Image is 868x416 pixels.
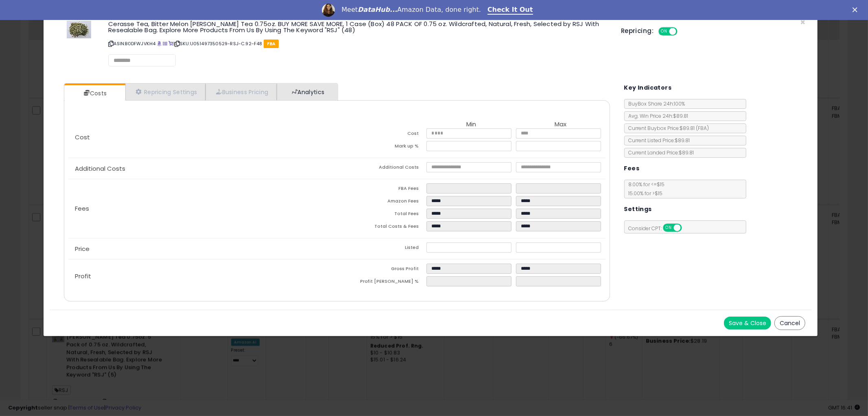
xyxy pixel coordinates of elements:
p: Profit [68,273,337,280]
h5: Fees [624,163,640,174]
span: ON [659,28,669,35]
p: Fees [68,205,337,212]
img: 51GJcHkW2qL._SL60_.jpg [67,21,91,38]
span: × [800,16,805,28]
a: Analytics [277,84,337,100]
button: Save & Close [724,317,771,330]
span: OFF [676,28,689,35]
img: Profile image for Georgie [322,4,335,17]
span: Avg. Win Price 24h: $89.81 [625,112,689,119]
span: BuyBox Share 24h: 100% [625,100,685,107]
h5: Key Indicators [624,83,672,93]
button: Cancel [774,316,805,330]
a: BuyBox page [157,40,162,47]
p: Cost [68,134,337,141]
span: 8.00 % for <= $15 [625,181,665,197]
span: Current Buybox Price: [625,125,709,132]
h5: Repricing: [621,28,654,34]
span: 15.00 % for > $15 [625,190,663,197]
span: Current Listed Price: $89.81 [625,137,690,144]
td: Total Costs & Fees [337,221,426,234]
span: $89.81 [680,125,709,132]
a: Your listing only [168,40,173,47]
a: Repricing Settings [125,84,206,100]
h5: Settings [624,204,652,214]
th: Max [516,121,606,128]
span: FBA [264,40,279,48]
p: ASIN: B0DFWJVKH4 | SKU: U051497350529-RSJ-C.92-F48 [108,37,609,50]
p: Price [68,246,337,252]
a: All offer listings [163,40,167,47]
td: Amazon Fees [337,196,426,209]
h3: Cerasse Tea, Bitter Melon [PERSON_NAME] Tea 0.75oz. BUY MORE SAVE MORE, 1 Case (Box) 48 PACK OF 0... [108,21,609,33]
td: Cost [337,128,426,141]
td: Gross Profit [337,264,426,276]
div: Close [853,7,861,12]
th: Min [426,121,516,128]
a: Check It Out [488,6,533,15]
td: Mark up % [337,141,426,154]
td: Additional Costs [337,162,426,175]
td: Profit [PERSON_NAME] % [337,276,426,289]
td: Total Fees [337,209,426,221]
span: ON [664,225,674,231]
a: Costs [64,85,125,101]
td: FBA Fees [337,183,426,196]
p: Additional Costs [68,165,337,172]
span: Consider CPT: [625,225,693,232]
i: DataHub... [358,6,397,13]
a: Business Pricing [206,84,277,100]
div: Meet Amazon Data, done right. [341,6,481,14]
td: Listed [337,242,426,255]
span: OFF [680,225,693,231]
span: Current Landed Price: $89.81 [625,149,694,156]
span: ( FBA ) [696,125,709,132]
